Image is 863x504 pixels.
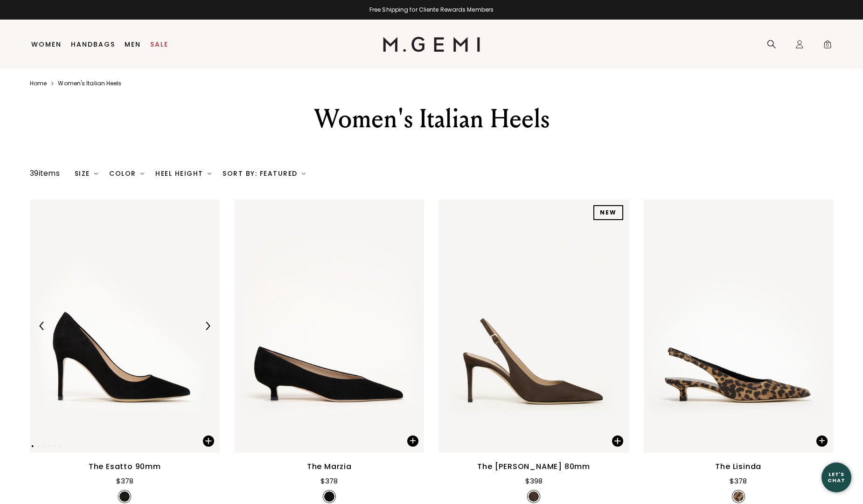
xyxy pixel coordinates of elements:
[439,200,629,453] img: The Valeria 80mm
[235,200,425,453] img: The Marzia
[383,37,480,52] img: M.Gemi
[529,491,539,502] img: v_7387923021883_SWATCH_50x.jpg
[109,170,144,177] div: Color
[116,476,133,487] div: $378
[38,322,46,330] img: Previous Arrow
[821,471,851,483] div: Let's Chat
[30,200,220,453] img: The Esatto 90mm
[208,172,211,175] img: chevron-down.svg
[715,461,761,472] div: The Lisinda
[203,322,212,330] img: Next Arrow
[320,476,338,487] div: $378
[307,461,352,472] div: The Marzia
[593,205,623,220] div: NEW
[119,491,130,502] img: v_11730_SWATCH_e61f60be-dede-4a96-9137-4b8f765b2c82_50x.jpg
[823,41,832,51] span: 0
[324,491,334,502] img: v_12710_SWATCH_50x.jpg
[223,170,306,177] div: Sort By: Featured
[302,172,306,175] img: chevron-down.svg
[58,80,121,87] a: Women's italian heels
[71,41,115,48] a: Handbags
[31,41,62,48] a: Women
[155,170,211,177] div: Heel Height
[477,461,590,472] div: The [PERSON_NAME] 80mm
[150,41,168,48] a: Sale
[730,476,747,487] div: $378
[644,200,834,453] img: The Lisinda
[75,170,98,177] div: Size
[525,476,543,487] div: $398
[30,80,47,87] a: Home
[733,491,744,502] img: v_7253590147131_SWATCH_50x.jpg
[89,461,161,472] div: The Esatto 90mm
[140,172,144,175] img: chevron-down.svg
[125,41,141,48] a: Men
[270,102,593,136] div: Women's Italian Heels
[94,172,98,175] img: chevron-down.svg
[30,168,60,179] div: 39 items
